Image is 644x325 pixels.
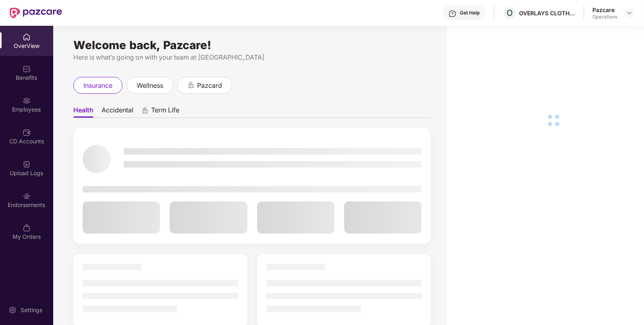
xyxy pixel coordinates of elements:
div: OVERLAYS CLOTHING PRIVATE LIMITED [519,9,575,17]
div: animation [141,107,149,114]
img: svg+xml;base64,PHN2ZyBpZD0iRW1wbG95ZWVzIiB4bWxucz0iaHR0cDovL3d3dy53My5vcmcvMjAwMC9zdmciIHdpZHRoPS... [23,97,31,105]
span: Accidental [102,106,133,118]
div: Welcome back, Pazcare! [73,42,431,48]
img: svg+xml;base64,PHN2ZyBpZD0iRW5kb3JzZW1lbnRzIiB4bWxucz0iaHR0cDovL3d3dy53My5vcmcvMjAwMC9zdmciIHdpZH... [23,192,31,200]
span: Term Life [151,106,179,118]
img: svg+xml;base64,PHN2ZyBpZD0iRHJvcGRvd24tMzJ4MzIiIHhtbG5zPSJodHRwOi8vd3d3LnczLm9yZy8yMDAwL3N2ZyIgd2... [626,10,633,16]
div: Settings [18,306,45,314]
span: pazcard [197,81,222,91]
img: svg+xml;base64,PHN2ZyBpZD0iU2V0dGluZy0yMHgyMCIgeG1sbnM9Imh0dHA6Ly93d3cudzMub3JnLzIwMDAvc3ZnIiB3aW... [8,306,17,314]
img: svg+xml;base64,PHN2ZyBpZD0iQ0RfQWNjb3VudHMiIGRhdGEtbmFtZT0iQ0QgQWNjb3VudHMiIHhtbG5zPSJodHRwOi8vd3... [23,128,31,137]
div: Here is what’s going on with your team at [GEOGRAPHIC_DATA] [73,52,431,62]
span: Health [73,106,93,118]
img: New Pazcare Logo [10,8,62,18]
div: Pazcare [592,6,617,14]
div: Operations [592,14,617,20]
img: svg+xml;base64,PHN2ZyBpZD0iSGVscC0zMngzMiIgeG1sbnM9Imh0dHA6Ly93d3cudzMub3JnLzIwMDAvc3ZnIiB3aWR0aD... [449,10,457,18]
span: O [507,8,513,18]
div: Get Help [460,10,480,16]
div: animation [187,81,195,89]
img: svg+xml;base64,PHN2ZyBpZD0iVXBsb2FkX0xvZ3MiIGRhdGEtbmFtZT0iVXBsb2FkIExvZ3MiIHhtbG5zPSJodHRwOi8vd3... [23,160,31,168]
span: insurance [83,81,112,91]
span: wellness [137,81,163,91]
img: svg+xml;base64,PHN2ZyBpZD0iQmVuZWZpdHMiIHhtbG5zPSJodHRwOi8vd3d3LnczLm9yZy8yMDAwL3N2ZyIgd2lkdGg9Ij... [23,65,31,73]
img: svg+xml;base64,PHN2ZyBpZD0iTXlfT3JkZXJzIiBkYXRhLW5hbWU9Ik15IE9yZGVycyIgeG1sbnM9Imh0dHA6Ly93d3cudz... [23,224,31,232]
img: svg+xml;base64,PHN2ZyBpZD0iSG9tZSIgeG1sbnM9Imh0dHA6Ly93d3cudzMub3JnLzIwMDAvc3ZnIiB3aWR0aD0iMjAiIG... [23,33,31,41]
